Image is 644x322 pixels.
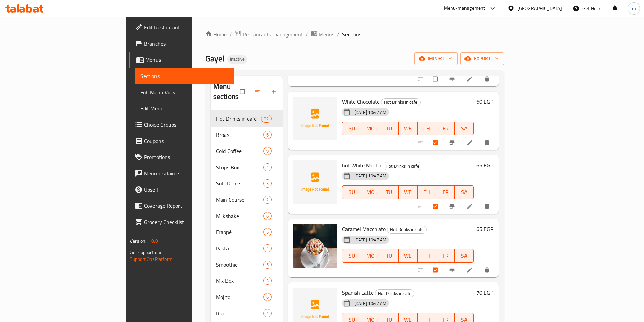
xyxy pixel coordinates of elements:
[429,264,443,276] span: Select to update
[264,132,271,138] span: 6
[129,149,234,165] a: Promotions
[383,162,422,170] span: Hot Drinks in cafe
[352,237,389,243] span: [DATE] 10:47 AM
[352,109,389,116] span: [DATE] 10:47 AM
[243,30,303,39] span: Restaurants management
[216,147,263,155] span: Cold Coffee
[418,249,436,263] button: TH
[129,35,234,52] a: Branches
[429,200,443,213] span: Select to update
[436,249,455,263] button: FR
[216,131,263,139] div: Broast
[352,300,389,307] span: [DATE] 10:47 AM
[264,262,271,268] span: 5
[380,185,399,199] button: TU
[306,30,308,39] li: /
[144,218,229,226] span: Grocery Checklist
[216,228,263,236] span: Frappé
[399,122,417,135] button: WE
[383,251,396,261] span: TU
[420,251,433,261] span: TH
[476,288,493,297] h6: 70 EGP
[414,52,458,65] button: import
[264,180,271,187] span: 3
[211,143,283,159] div: Cold Coffee9
[216,293,263,301] span: Mojito
[144,153,229,161] span: Promotions
[399,185,417,199] button: WE
[445,199,461,214] button: Branch-specific-item
[319,30,334,39] span: Menus
[342,224,386,234] span: Caramel Macchiato
[216,277,263,285] span: Mix Box
[216,163,263,171] span: Strips Box
[129,214,234,230] a: Grocery Checklist
[466,139,474,146] a: Edit menu item
[466,76,474,82] a: Edit menu item
[211,224,283,240] div: Frappé5
[383,124,396,133] span: TU
[342,249,361,263] button: SU
[264,245,271,252] span: 4
[517,5,562,12] div: [GEOGRAPHIC_DATA]
[264,213,271,219] span: 6
[264,197,271,203] span: 2
[380,122,399,135] button: TU
[480,72,496,86] button: delete
[266,84,283,99] button: Add section
[129,52,234,68] a: Menus
[420,124,433,133] span: TH
[480,135,496,150] button: delete
[135,84,234,100] a: Full Menu View
[264,278,271,284] span: 3
[130,255,173,264] a: Support.OpsPlatform
[211,175,283,192] div: Soft Drinks3
[420,54,452,63] span: import
[375,290,414,297] span: Hot Drinks in cafe
[476,160,493,170] h6: 65 EGP
[235,30,303,39] a: Restaurants management
[445,263,461,277] button: Branch-specific-item
[364,251,377,261] span: MO
[342,122,361,135] button: SU
[211,110,283,127] div: Hot Drinks in cafe22
[457,124,471,133] span: SA
[129,181,234,198] a: Upsell
[129,165,234,181] a: Menu disclaimer
[480,263,496,277] button: delete
[205,30,504,39] nav: breadcrumb
[455,185,473,199] button: SA
[293,224,337,268] img: Caramel Macchiato
[263,163,272,171] div: items
[135,68,234,84] a: Sections
[342,288,374,298] span: Spanish Latte
[211,159,283,175] div: Strips Box4
[129,117,234,133] a: Choice Groups
[466,54,499,63] span: export
[216,261,263,269] div: Smoothie
[211,305,283,321] div: Rizo1
[211,192,283,208] div: Main Course2
[211,127,283,143] div: Broast6
[383,162,422,170] div: Hot Drinks in cafe
[418,122,436,135] button: TH
[401,187,414,197] span: WE
[236,85,250,98] span: Select all sections
[460,52,504,65] button: export
[144,40,229,48] span: Branches
[145,56,229,64] span: Menus
[311,30,334,39] a: Menus
[401,124,414,133] span: WE
[263,277,272,285] div: items
[342,97,380,107] span: White Chocolate
[380,249,399,263] button: TU
[264,229,271,236] span: 5
[264,164,271,171] span: 4
[476,224,493,234] h6: 65 EGP
[455,122,473,135] button: SA
[264,310,271,317] span: 1
[144,202,229,210] span: Coverage Report
[140,104,229,113] span: Edit Menu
